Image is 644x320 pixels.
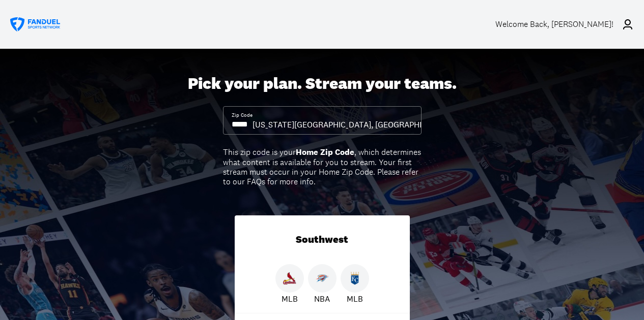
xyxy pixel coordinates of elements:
div: Pick your plan. Stream your teams. [188,74,457,93]
img: Royals [348,272,361,285]
div: Zip Code [232,112,253,119]
div: [US_STATE][GEOGRAPHIC_DATA], [GEOGRAPHIC_DATA] [253,119,452,130]
b: Home Zip Code [296,147,354,157]
img: Thunder [316,272,329,285]
img: Cardinals [283,272,296,285]
p: MLB [347,293,363,305]
div: Welcome Back , [PERSON_NAME]! [495,19,613,29]
p: NBA [314,293,330,305]
p: MLB [282,293,298,305]
a: Welcome Back, [PERSON_NAME]! [495,10,634,39]
div: This zip code is your , which determines what content is available for you to stream. Your first ... [223,147,422,186]
div: Southwest [235,215,410,264]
